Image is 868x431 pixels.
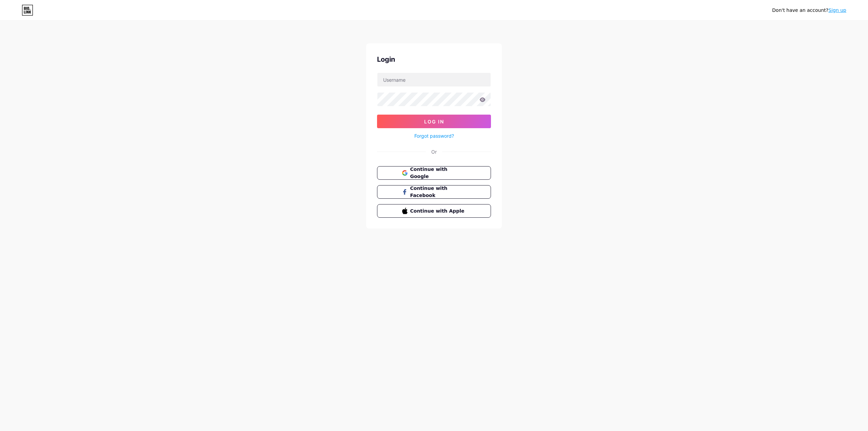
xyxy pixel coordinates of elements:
span: Continue with Google [410,166,466,180]
span: Continue with Apple [410,208,466,215]
button: Continue with Google [377,166,491,180]
button: Continue with Facebook [377,185,491,199]
a: Forgot password? [414,132,454,139]
div: Don't have an account? [772,7,846,14]
input: Username [377,73,491,86]
button: Log In [377,115,491,128]
div: Or [431,148,437,155]
button: Continue with Apple [377,204,491,218]
a: Sign up [828,7,846,13]
div: Login [377,54,491,64]
span: Continue with Facebook [410,185,466,199]
span: Log In [424,119,444,124]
